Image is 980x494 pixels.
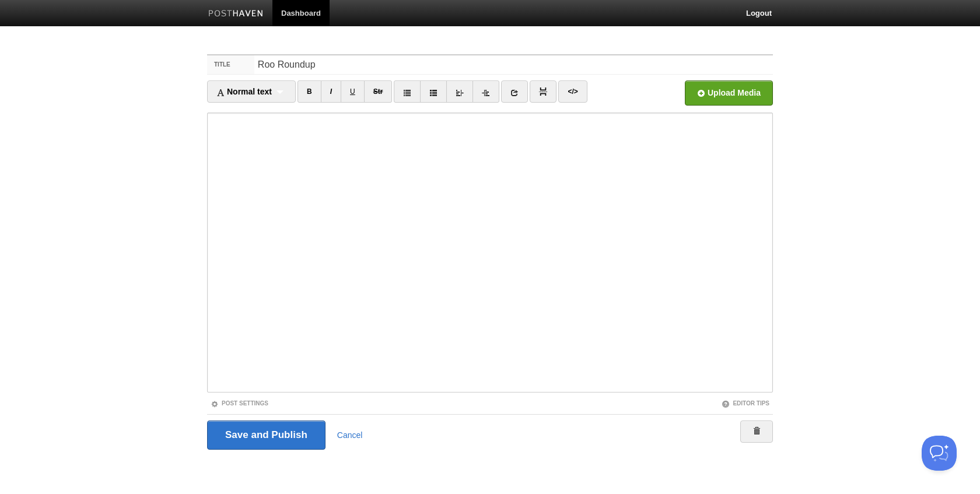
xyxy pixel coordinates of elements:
a: U [341,80,365,103]
input: Save and Publish [207,421,325,450]
a: </> [558,80,587,103]
a: Editor Tips [722,400,769,407]
del: Str [373,87,383,96]
img: Posthaven-bar [208,10,264,19]
a: Cancel [337,430,363,440]
a: B [297,80,321,103]
a: Post Settings [211,400,268,407]
a: Str [364,80,393,103]
a: I [321,80,341,103]
img: pagebreak-icon.png [539,87,547,96]
span: Normal text [216,87,272,96]
label: Title [207,55,254,74]
iframe: Help Scout Beacon - Open [922,436,957,471]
